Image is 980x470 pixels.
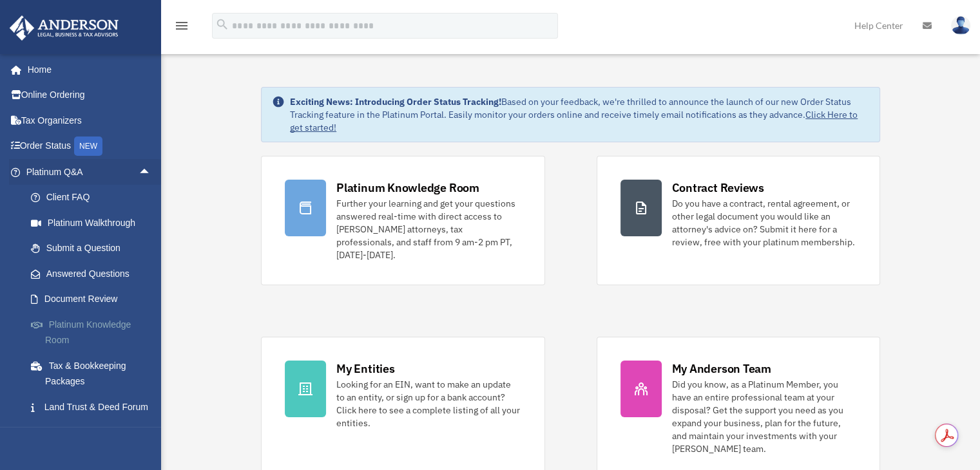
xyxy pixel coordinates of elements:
[18,420,171,446] a: Portal Feedback
[290,109,858,133] a: Click Here to get started!
[290,95,869,134] div: Based on your feedback, we're thrilled to announce the launch of our new Order Status Tracking fe...
[9,159,171,185] a: Platinum Q&Aarrow_drop_up
[9,133,171,160] a: Order StatusNEW
[18,261,171,287] a: Answered Questions
[672,361,771,377] div: My Anderson Team
[597,156,880,285] a: Contract Reviews Do you have a contract, rental agreement, or other legal document you would like...
[9,82,171,108] a: Online Ordering
[18,287,171,312] a: Document Review
[336,197,521,261] div: Further your learning and get your questions answered real-time with direct access to [PERSON_NAM...
[336,361,394,377] div: My Entities
[174,23,189,33] a: menu
[336,378,521,429] div: Looking for an EIN, want to make an update to an entity, or sign up for a bank account? Click her...
[672,378,856,455] div: Did you know, as a Platinum Member, you have an entire professional team at your disposal? Get th...
[215,17,229,32] i: search
[951,16,970,35] img: User Pic
[672,197,856,249] div: Do you have a contract, rental agreement, or other legal document you would like an attorney's ad...
[139,159,164,185] span: arrow_drop_up
[18,185,171,211] a: Client FAQ
[18,236,171,261] a: Submit a Question
[6,15,122,41] img: Anderson Advisors Platinum Portal
[261,156,544,285] a: Platinum Knowledge Room Further your learning and get your questions answered real-time with dire...
[18,312,171,353] a: Platinum Knowledge Room
[18,394,171,420] a: Land Trust & Deed Forum
[290,96,501,108] strong: Exciting News: Introducing Order Status Tracking!
[9,108,171,133] a: Tax Organizers
[18,353,171,394] a: Tax & Bookkeeping Packages
[74,136,102,156] div: NEW
[672,180,764,196] div: Contract Reviews
[9,57,164,82] a: Home
[18,210,171,236] a: Platinum Walkthrough
[174,18,189,33] i: menu
[336,180,479,196] div: Platinum Knowledge Room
